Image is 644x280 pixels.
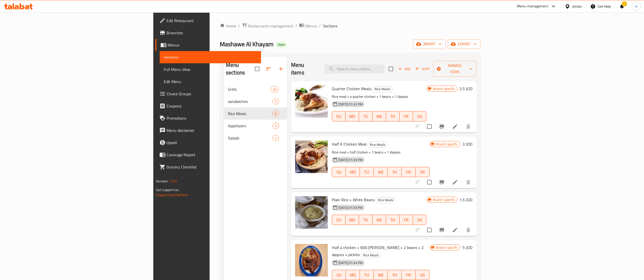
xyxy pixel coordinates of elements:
[459,85,472,92] h6: 2.5 JOD
[396,65,413,73] button: Add
[336,205,365,210] span: [DATE] 01:33 PM
[452,123,458,130] a: Edit menu item
[376,271,386,279] span: WE
[452,179,458,185] a: Edit menu item
[167,127,257,133] span: Menu disclaimer
[452,41,476,47] span: export
[276,42,287,48] div: Open
[413,39,446,49] button: import
[418,168,428,176] span: SA
[224,95,287,107] div: sandwiches5
[436,120,448,133] button: Branch-specific-item
[334,168,344,176] span: SU
[400,215,413,225] button: FR
[462,120,474,133] button: delete
[372,86,392,92] div: Rice Meals
[299,23,317,29] a: Menus
[332,244,424,258] span: Half a chicken + 600 [PERSON_NAME] + 2 beans + 2 daqous + pickles
[415,113,424,120] span: SA
[376,197,395,203] span: Rice Meals
[431,86,457,91] span: Branch specific
[273,136,279,141] span: 2
[164,79,257,85] span: Edit Menu
[436,224,448,236] button: Branch-specific-item
[295,23,297,29] li: /
[332,167,346,177] button: SU
[336,158,365,162] span: [DATE] 01:33 PM
[336,260,365,265] span: [DATE] 01:34 PM
[272,123,279,129] div: items
[224,120,287,132] div: Appetizers4
[404,168,414,176] span: FR
[360,270,374,280] button: TU
[424,121,435,132] span: Select to update
[416,270,430,280] button: SA
[220,38,273,50] span: Mashawe Al Khayam
[362,271,372,279] span: TU
[433,61,476,77] button: Manage items
[346,215,359,225] button: MO
[437,63,472,75] span: Manage items
[431,197,457,202] span: Branch specific
[155,27,261,39] a: Branches
[228,98,272,104] span: sandwiches
[404,271,414,279] span: FR
[155,136,261,149] a: Upsell
[156,178,168,184] span: Version:
[413,111,427,121] button: SA
[572,4,582,9] div: Jordan
[390,168,400,176] span: TH
[373,111,386,121] button: WE
[155,39,261,51] a: Menus
[155,112,261,124] a: Promotions
[348,168,358,176] span: MO
[228,135,272,141] span: Salads
[228,111,272,117] span: Rice Meals
[360,167,374,177] button: TU
[334,216,344,224] span: SU
[388,113,398,120] span: TH
[402,113,411,120] span: FR
[348,113,357,120] span: MO
[386,215,400,225] button: TH
[424,177,435,188] span: Select to update
[635,4,637,9] span: H
[305,23,317,29] span: Menus
[295,196,328,229] img: Plain Rice + White Beans
[224,83,287,95] div: Grills24
[388,167,402,177] button: TH
[336,102,365,107] span: [DATE] 01:32 PM
[376,168,386,176] span: WE
[271,86,279,92] div: items
[228,123,272,129] span: Appetizers
[332,111,346,121] button: SU
[160,63,261,75] a: Full Menu View
[167,103,257,109] span: Coupons
[462,244,472,251] h6: 5 JOD
[400,111,413,121] button: FR
[416,66,430,72] span: Sort
[462,224,474,236] button: delete
[375,113,384,120] span: WE
[242,23,293,29] a: Restaurants management
[224,81,287,146] nav: Menu sections
[167,152,257,158] span: Coverage Report
[386,111,400,121] button: TH
[436,176,448,188] button: Branch-specific-item
[155,100,261,112] a: Coupons
[156,186,179,193] span: Get support on:
[332,215,346,225] button: SU
[359,215,373,225] button: TU
[155,14,261,27] a: Edit Restaurant
[416,167,430,177] button: SA
[346,111,359,121] button: MO
[462,176,474,188] button: delete
[169,178,177,184] span: 1.0.0
[164,54,257,60] span: Sections
[334,271,344,279] span: SU
[263,63,275,75] span: Sort sections
[332,85,371,92] span: Quarter Chicken Meals
[228,86,271,92] div: Grills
